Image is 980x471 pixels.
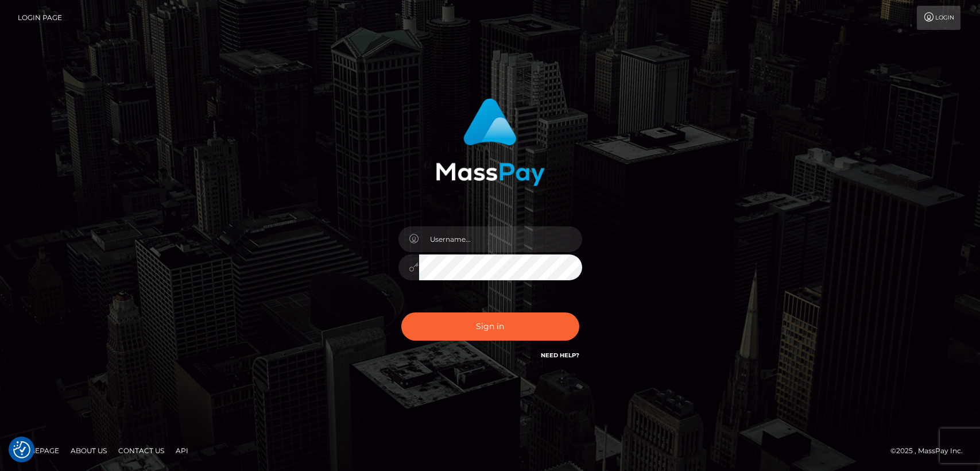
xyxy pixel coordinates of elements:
a: Homepage [13,442,64,460]
a: Need Help? [541,352,579,359]
img: MassPay Login [436,98,545,186]
a: About Us [66,442,111,460]
button: Consent Preferences [13,441,30,458]
div: © 2025 , MassPay Inc. [890,445,971,457]
input: Username... [419,226,582,252]
a: API [171,442,193,460]
a: Contact Us [114,442,169,460]
a: Login Page [18,6,62,30]
button: Sign in [401,312,579,341]
a: Login [917,6,960,30]
img: Revisit consent button [13,441,30,458]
